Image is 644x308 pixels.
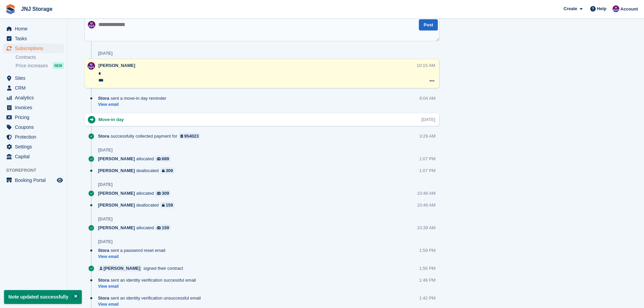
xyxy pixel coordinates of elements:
div: 309 [162,190,169,196]
span: [PERSON_NAME] [98,156,135,162]
div: allocated [98,190,174,196]
a: menu [3,152,64,161]
a: Contracts [16,54,64,61]
img: Jonathan Scrase [88,62,95,70]
div: [PERSON_NAME] [103,265,140,271]
div: allocated [98,224,174,231]
a: Preview store [56,176,64,184]
div: 309 [166,167,173,174]
a: menu [3,44,64,53]
div: 10:15 AM [417,62,435,69]
div: [DATE] [422,116,435,123]
div: sent an identity verification unsuccessful email [98,295,204,301]
span: Invoices [15,103,55,112]
div: 1:07 PM [419,156,435,162]
a: View email [98,284,199,289]
img: Jonathan Scrase [613,5,619,12]
a: menu [3,113,64,122]
span: Settings [15,142,55,151]
div: NEW [53,62,64,69]
a: 954023 [179,133,201,139]
img: Jonathan Scrase [88,21,95,28]
div: 689 [162,156,169,162]
span: CRM [15,83,55,93]
span: [PERSON_NAME] [98,167,135,174]
div: 10:39 AM [417,224,436,231]
span: Create [564,5,577,12]
div: 10:48 AM [417,190,436,196]
div: [DATE] [98,147,113,153]
a: 689 [155,156,171,162]
a: menu [3,122,64,132]
div: 1:42 PM [419,295,435,301]
img: stora-icon-8386f47178a22dfd0bd8f6a31ec36ba5ce8667c1dd55bd0f319d3a0aa187defe.svg [5,4,16,14]
a: [PERSON_NAME] [98,265,142,271]
span: Price increases [16,63,48,69]
div: 6:04 AM [420,95,436,101]
span: Stora [98,95,109,101]
span: Tasks [15,34,55,43]
span: [PERSON_NAME] [98,190,135,196]
span: Help [597,5,606,12]
a: menu [3,34,64,43]
div: deallocated [98,202,178,208]
a: 309 [160,167,175,174]
span: Storefront [6,167,67,174]
span: Home [15,24,55,33]
div: 10:48 AM [417,202,436,208]
div: sent an identity verification successful email [98,277,199,283]
a: 159 [155,224,171,231]
div: sent a password reset email [98,247,169,254]
span: Capital [15,152,55,161]
a: menu [3,93,64,102]
div: allocated [98,156,174,162]
a: View email [98,254,169,260]
div: [DATE] [98,51,113,56]
span: Sites [15,73,55,83]
span: Stora [98,295,109,301]
span: Subscriptions [15,44,55,53]
span: Stora [98,247,109,254]
span: Analytics [15,93,55,102]
a: menu [3,175,64,185]
span: Protection [15,132,55,142]
a: menu [3,103,64,112]
div: successfully collected payment for [98,133,204,139]
a: View email [98,102,170,108]
span: [PERSON_NAME] [98,63,135,68]
div: 159 [162,224,169,231]
p: Note updated successfully [4,290,82,304]
button: Post [419,19,438,30]
div: [DATE] [98,182,113,187]
span: [PERSON_NAME] [98,202,135,208]
span: Stora [98,277,109,283]
div: 3:29 AM [420,133,436,139]
div: deallocated [98,167,178,174]
a: menu [3,142,64,151]
a: menu [3,24,64,33]
a: menu [3,83,64,93]
div: [DATE] [98,216,113,222]
a: JNJ Storage [18,3,55,15]
span: Stora [98,133,109,139]
div: 159 [166,202,173,208]
div: 1:56 PM [419,265,435,271]
div: 1:48 PM [419,277,435,283]
div: [DATE] [98,239,113,244]
span: Coupons [15,122,55,132]
div: signed their contract [98,265,186,271]
span: Booking Portal [15,175,55,185]
a: Price increases NEW [16,62,64,69]
div: 1:07 PM [419,167,435,174]
div: sent a move-in day reminder [98,95,170,101]
div: Move-in day [98,116,127,123]
span: Account [620,6,638,13]
a: menu [3,73,64,83]
a: View email [98,302,204,307]
div: 954023 [184,133,199,139]
span: Pricing [15,113,55,122]
span: [PERSON_NAME] [98,224,135,231]
a: 309 [155,190,171,196]
a: menu [3,132,64,142]
div: 1:59 PM [419,247,435,254]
